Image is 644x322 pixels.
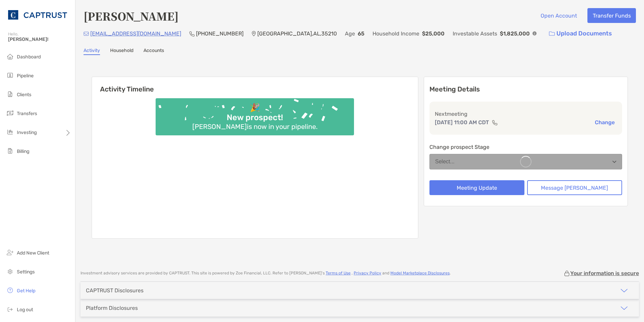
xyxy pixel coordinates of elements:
img: icon arrow [620,287,628,295]
div: Platform Disclosures [86,305,138,311]
button: Transfer Funds [587,8,636,23]
a: Privacy Policy [354,271,381,275]
a: Accounts [143,48,164,55]
img: button icon [549,31,555,36]
img: transfers icon [6,109,14,117]
div: 🎉 [247,103,263,113]
a: Activity [84,48,100,55]
span: Get Help [17,288,35,294]
p: 65 [358,29,364,38]
a: Upload Documents [545,26,616,41]
p: Your information is secure [570,270,639,276]
span: Settings [17,269,35,275]
div: [PERSON_NAME] is now in your pipeline. [190,123,320,131]
span: Clients [17,92,31,98]
img: CAPTRUST Logo [8,3,67,27]
a: Terms of Use [326,271,351,275]
img: add_new_client icon [6,248,14,257]
span: [PERSON_NAME]! [8,36,71,42]
img: icon arrow [620,304,628,312]
button: Open Account [535,8,582,23]
img: Email Icon [84,32,89,36]
h4: [PERSON_NAME] [84,8,179,24]
img: billing icon [6,147,14,155]
span: Add New Client [17,250,49,256]
a: Model Marketplace Disclosures [390,271,450,275]
img: Location Icon [252,31,256,36]
button: Change [593,119,617,126]
p: [GEOGRAPHIC_DATA] , AL , 35210 [257,29,337,38]
img: settings icon [6,267,14,275]
p: [DATE] 11:00 AM CDT [435,118,489,127]
button: Message [PERSON_NAME] [527,180,622,195]
p: Meeting Details [429,85,622,93]
p: Age [345,29,355,38]
img: logout icon [6,305,14,313]
h6: Activity Timeline [92,77,418,93]
p: $1,825,000 [500,29,530,38]
img: pipeline icon [6,71,14,79]
span: Log out [17,307,33,313]
p: $25,000 [422,29,445,38]
span: Pipeline [17,73,34,79]
div: New prospect! [224,113,286,123]
button: Meeting Update [429,180,524,195]
span: Dashboard [17,54,41,60]
span: Investing [17,130,37,135]
p: Investment advisory services are provided by CAPTRUST . This site is powered by Zoe Financial, LL... [80,271,451,276]
div: CAPTRUST Disclosures [86,287,143,294]
img: investing icon [6,128,14,136]
p: Investable Assets [453,29,497,38]
img: Info Icon [533,31,537,35]
img: dashboard icon [6,52,14,60]
img: clients icon [6,90,14,98]
p: Household Income [373,29,419,38]
span: Transfers [17,111,37,116]
a: Household [110,48,133,55]
p: Next meeting [435,110,617,118]
p: [EMAIL_ADDRESS][DOMAIN_NAME] [90,29,181,38]
img: communication type [492,120,498,125]
span: Billing [17,149,29,154]
img: get-help icon [6,286,14,294]
img: Phone Icon [189,31,195,36]
p: [PHONE_NUMBER] [196,29,244,38]
p: Change prospect Stage [429,143,622,151]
